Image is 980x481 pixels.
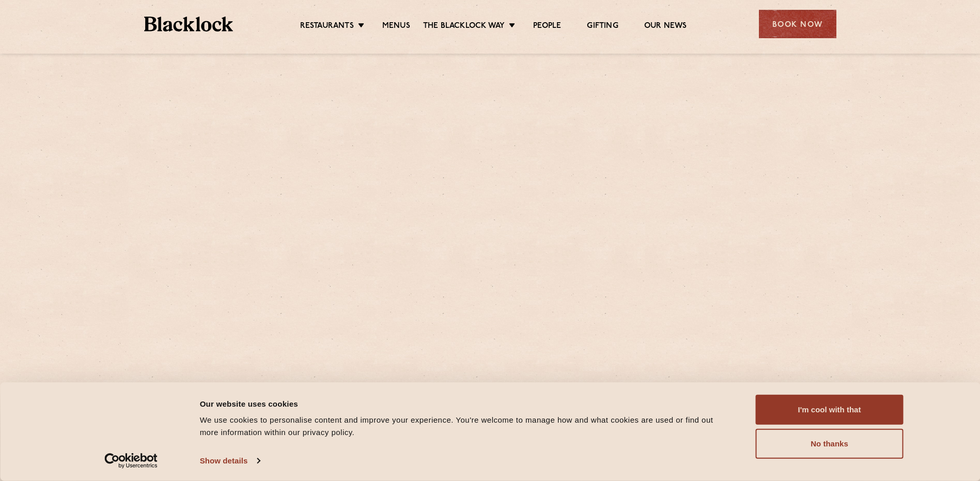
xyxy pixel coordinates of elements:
[200,397,733,410] div: Our website uses cookies
[644,21,687,33] a: Our News
[423,21,505,33] a: The Blacklock Way
[200,453,260,469] a: Show details
[759,10,836,38] div: Book Now
[756,395,904,425] button: I'm cool with that
[200,414,733,439] div: We use cookies to personalise content and improve your experience. You're welcome to manage how a...
[533,21,561,33] a: People
[756,429,904,459] button: No thanks
[144,17,234,31] img: BL_Textured_Logo-footer-cropped.svg
[382,21,410,33] a: Menus
[300,21,354,33] a: Restaurants
[587,21,618,33] a: Gifting
[86,453,176,469] a: Usercentrics Cookiebot - opens in a new window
